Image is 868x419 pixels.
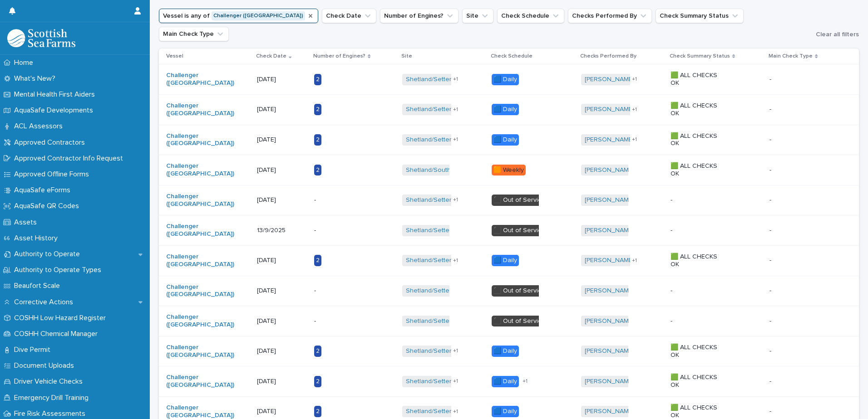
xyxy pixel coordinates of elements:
p: Corrective Actions [10,298,80,307]
p: Checks Performed By [580,51,636,61]
p: [DATE] [257,378,307,385]
p: - [769,225,773,234]
img: bPIBxiqnSb2ggTQWdOVV [7,29,75,47]
button: Number of Engines? [380,9,459,23]
a: Shetland/Setterness North [406,317,484,325]
p: Approved Contractor Info Request [10,154,130,163]
p: ACL Assessors [10,122,70,131]
button: Site [462,9,493,23]
div: 🟦 Daily [492,376,519,387]
a: [PERSON_NAME] [585,287,634,295]
a: [PERSON_NAME] [585,76,634,83]
p: Home [10,58,40,67]
p: 🟩 ALL CHECKS OK [671,102,727,117]
div: 🟦 Daily [492,346,519,357]
p: Approved Offline Forms [10,170,96,179]
a: Shetland/Setterness North [406,378,484,385]
tr: Challenger ([GEOGRAPHIC_DATA]) [DATE]2Shetland/Setterness North +1🟦 Daily[PERSON_NAME] +1🟩 ALL CH... [159,64,859,95]
div: 2 [314,255,321,266]
span: + 1 [453,107,458,112]
p: - [769,195,773,204]
a: [PERSON_NAME] [585,106,634,113]
p: Authority to Operate [10,250,87,258]
p: Emergency Drill Training [10,394,96,402]
span: + 1 [453,137,458,142]
a: [PERSON_NAME] [585,408,634,415]
p: Authority to Operate Types [10,266,108,274]
tr: Challenger ([GEOGRAPHIC_DATA]) [DATE]-Shetland/Setterness North +1⬛️ Out of Service[PERSON_NAME] --- [159,185,859,215]
p: - [671,317,727,325]
p: - [769,134,773,144]
a: Challenger ([GEOGRAPHIC_DATA]) [166,132,234,148]
p: - [314,317,371,325]
a: [PERSON_NAME] [585,347,634,355]
p: Site [401,51,412,61]
div: 🟦 Daily [492,74,519,85]
tr: Challenger ([GEOGRAPHIC_DATA]) [DATE]2Shetland/South of [GEOGRAPHIC_DATA] 🟧 Weekly[PERSON_NAME] 🟩... [159,155,859,185]
p: - [671,227,727,234]
a: [PERSON_NAME] [585,136,634,144]
tr: Challenger ([GEOGRAPHIC_DATA]) [DATE]2Shetland/Setterness North +1🟦 Daily[PERSON_NAME] +1🟩 ALL CH... [159,125,859,155]
a: [PERSON_NAME] [585,257,634,264]
tr: Challenger ([GEOGRAPHIC_DATA]) [DATE]2Shetland/Setterness North +1🟦 Daily[PERSON_NAME] +1🟩 ALL CH... [159,245,859,276]
span: + 1 [523,379,528,384]
p: Mental Health First Aiders [10,90,102,99]
p: - [769,376,773,385]
tr: Challenger ([GEOGRAPHIC_DATA]) [DATE]2Shetland/Setterness North +1🟦 Daily[PERSON_NAME] +1🟩 ALL CH... [159,94,859,125]
tr: Challenger ([GEOGRAPHIC_DATA]) 13/9/2025-Shetland/Setterness Shorebase ⬛️ Out of Service[PERSON_N... [159,215,859,246]
p: - [314,196,371,204]
p: AquaSafe QR Codes [10,202,86,210]
a: Challenger ([GEOGRAPHIC_DATA]) [166,374,234,389]
p: 🟩 ALL CHECKS OK [671,253,727,268]
a: Challenger ([GEOGRAPHIC_DATA]) [166,283,234,299]
p: What's New? [10,74,63,83]
a: Challenger ([GEOGRAPHIC_DATA]) [166,253,234,268]
p: - [769,346,773,355]
a: Shetland/Setterness North [406,287,484,295]
a: Shetland/Setterness North [406,408,484,415]
a: Challenger ([GEOGRAPHIC_DATA]) [166,223,234,238]
p: - [314,287,371,295]
div: ⬛️ Out of Service [492,195,547,206]
tr: Challenger ([GEOGRAPHIC_DATA]) [DATE]-Shetland/Setterness North ⬛️ Out of Service[PERSON_NAME] --- [159,306,859,336]
p: [DATE] [257,317,307,325]
p: - [671,287,727,295]
p: Asset History [10,234,65,243]
a: Shetland/Setterness Shorebase [406,227,500,234]
button: Main Check Type [159,27,229,41]
div: 2 [314,165,321,176]
p: - [769,406,773,415]
p: 🟩 ALL CHECKS OK [671,344,727,359]
p: - [769,165,773,174]
div: 2 [314,134,321,146]
div: 2 [314,376,321,387]
p: 🟩 ALL CHECKS OK [671,132,727,148]
p: Driver Vehicle Checks [10,377,90,386]
div: 🟦 Daily [492,255,519,266]
p: - [314,227,371,234]
div: 2 [314,104,321,115]
p: [DATE] [257,106,307,113]
a: Shetland/Setterness North [406,106,484,113]
tr: Challenger ([GEOGRAPHIC_DATA]) [DATE]2Shetland/Setterness North +1🟦 Daily[PERSON_NAME] 🟩 ALL CHEC... [159,336,859,366]
a: Shetland/Setterness North [406,257,484,264]
a: Shetland/Setterness North [406,76,484,83]
p: [DATE] [257,408,307,415]
p: - [769,316,773,325]
div: ⬛️ Out of Service [492,316,547,327]
a: Challenger ([GEOGRAPHIC_DATA]) [166,162,234,178]
tr: Challenger ([GEOGRAPHIC_DATA]) [DATE]-Shetland/Setterness North ⬛️ Out of Service[PERSON_NAME] --- [159,276,859,306]
p: 🟩 ALL CHECKS OK [671,162,727,178]
p: - [769,285,773,295]
a: [PERSON_NAME] [585,227,634,234]
div: 🟦 Daily [492,104,519,115]
p: Main Check Type [769,51,813,61]
a: Challenger ([GEOGRAPHIC_DATA]) [166,313,234,329]
a: Shetland/Setterness North [406,136,484,144]
p: Check Schedule [491,51,533,61]
span: Clear all filters [816,31,859,38]
p: 🟩 ALL CHECKS OK [671,72,727,87]
span: + 1 [632,77,637,82]
p: [DATE] [257,287,307,295]
p: Beaufort Scale [10,282,67,290]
